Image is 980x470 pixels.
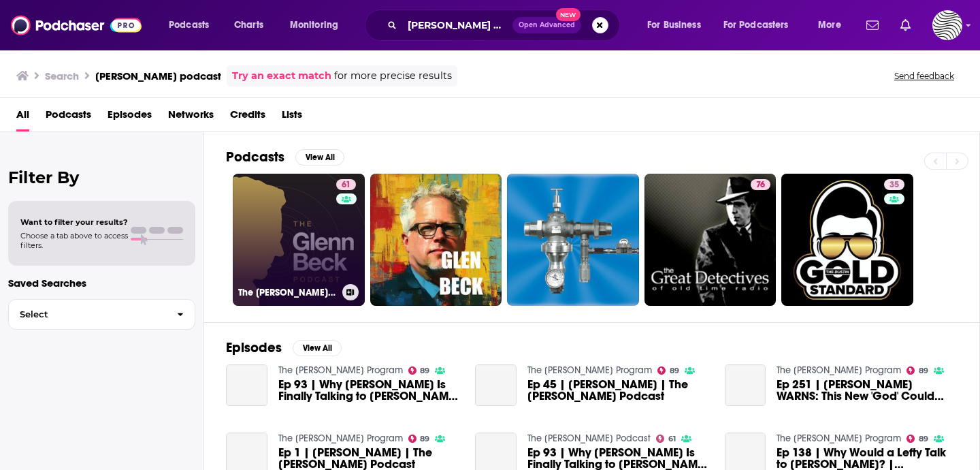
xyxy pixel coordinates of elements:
[226,339,342,356] a: EpisodesView All
[226,148,284,166] h2: Podcasts
[225,14,272,36] a: Charts
[16,104,29,131] a: All
[238,287,337,298] h3: The [PERSON_NAME] Podcast
[334,68,452,84] span: for more precise results
[230,104,265,131] a: Credits
[278,447,459,470] a: Ep 1 | Tim Ballard | The Glenn Beck Podcast
[278,379,459,402] span: Ep 93 | Why [PERSON_NAME] Is Finally Talking to [PERSON_NAME] | The [PERSON_NAME] Podcast
[668,436,676,442] span: 61
[8,277,195,289] p: Saved Searches
[20,231,128,250] span: Choose a tab above to access filters.
[336,179,356,190] a: 61
[895,14,916,37] a: Show notifications dropdown
[278,364,403,376] a: The Glenn Beck Program
[402,14,512,36] input: Search podcasts, credits, & more...
[408,435,430,443] a: 89
[638,14,718,36] button: open menu
[647,16,701,35] span: For Business
[932,10,962,40] button: Show profile menu
[408,366,430,375] a: 89
[46,104,91,131] a: Podcasts
[290,16,338,35] span: Monitoring
[280,14,356,36] button: open menu
[282,104,302,131] a: Lists
[723,16,789,35] span: For Podcasters
[234,16,263,35] span: Charts
[342,178,350,192] span: 61
[919,368,928,374] span: 89
[45,69,79,82] h3: Search
[777,447,958,470] span: Ep 138 | Why Would a Lefty Talk to [PERSON_NAME]? | [PERSON_NAME] | The [PERSON_NAME] Podcast
[777,364,901,376] a: The Glenn Beck Program
[519,22,575,29] span: Open Advanced
[226,339,282,356] h2: Episodes
[715,14,808,36] button: open menu
[656,435,676,443] a: 61
[808,14,858,36] button: open menu
[226,148,344,166] a: PodcastsView All
[295,149,344,166] button: View All
[159,14,227,36] button: open menu
[8,168,195,187] h2: Filter By
[8,299,195,330] button: Select
[756,178,765,192] span: 76
[906,366,928,375] a: 89
[95,69,221,82] h3: [PERSON_NAME] podcast
[420,436,429,442] span: 89
[644,174,777,306] a: 76
[889,178,899,192] span: 35
[777,379,958,402] span: Ep 251 | [PERSON_NAME] WARNS: This New 'God' Could Destroy Humanity | The [PERSON_NAME] Podcast
[884,179,904,190] a: 35
[777,379,958,402] a: Ep 251 | Glenn Beck WARNS: This New 'God' Could Destroy Humanity | The Glenn Beck Podcast
[9,310,166,319] span: Select
[932,10,962,40] img: User Profile
[20,217,128,227] span: Want to filter your results?
[527,433,651,444] a: The Glenn Beck Podcast
[232,68,331,84] a: Try an exact match
[108,104,152,131] a: Episodes
[475,364,517,406] a: Ep 45 | Gavin McInnes | The Glenn Beck Podcast
[818,16,841,35] span: More
[527,447,708,470] span: Ep 93 | Why [PERSON_NAME] Is Finally Talking to [PERSON_NAME] | The [PERSON_NAME] Podcast
[226,364,267,406] a: Ep 93 | Why Eric Weinstein Is Finally Talking to Glenn Beck | The Glenn Beck Podcast
[861,14,884,37] a: Show notifications dropdown
[781,174,913,306] a: 35
[906,435,928,443] a: 89
[777,447,958,470] a: Ep 138 | Why Would a Lefty Talk to Glenn Beck? | Monica Guzman | The Glenn Beck Podcast
[527,364,652,376] a: The Glenn Beck Program
[278,433,403,444] a: The Glenn Beck Program
[233,174,365,306] a: 61The [PERSON_NAME] Podcast
[378,10,633,41] div: Search podcasts, credits, & more...
[657,366,679,375] a: 89
[527,379,708,402] span: Ep 45 | [PERSON_NAME] | The [PERSON_NAME] Podcast
[556,8,581,21] span: New
[890,70,958,82] button: Send feedback
[777,433,901,444] a: The Glenn Beck Program
[932,10,962,40] span: Logged in as OriginalStrategies
[751,179,770,190] a: 76
[670,368,679,374] span: 89
[169,16,209,35] span: Podcasts
[278,379,459,402] a: Ep 93 | Why Eric Weinstein Is Finally Talking to Glenn Beck | The Glenn Beck Podcast
[420,368,429,374] span: 89
[512,17,581,33] button: Open AdvancedNew
[168,104,214,131] a: Networks
[919,436,928,442] span: 89
[293,340,342,356] button: View All
[725,364,766,406] a: Ep 251 | Glenn Beck WARNS: This New 'God' Could Destroy Humanity | The Glenn Beck Podcast
[527,447,708,470] a: Ep 93 | Why Eric Weinstein Is Finally Talking to Glenn Beck | The Glenn Beck Podcast
[11,12,142,38] img: Podchaser - Follow, Share and Rate Podcasts
[278,447,459,470] span: Ep 1 | [PERSON_NAME] | The [PERSON_NAME] Podcast
[527,379,708,402] a: Ep 45 | Gavin McInnes | The Glenn Beck Podcast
